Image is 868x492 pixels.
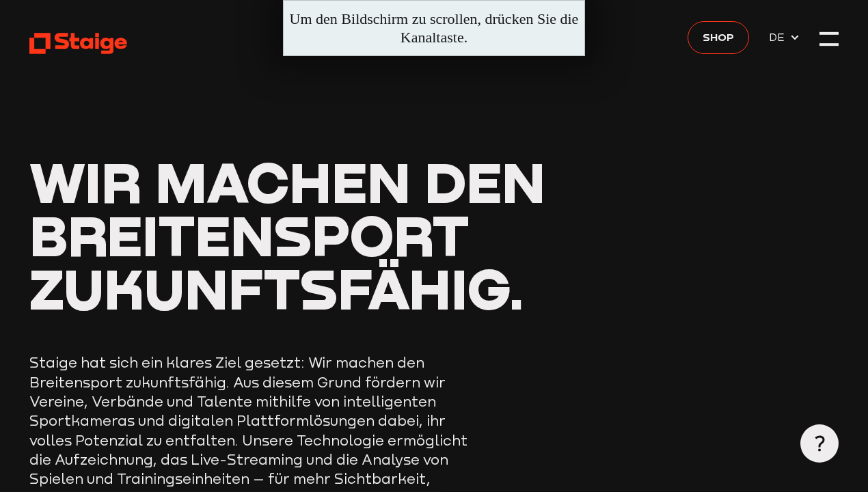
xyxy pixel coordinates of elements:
span: DE [769,29,789,46]
span: Shop [703,29,734,46]
span: Wir machen den Breitensport zukunftsfähig. [29,148,545,322]
a: Shop [688,21,750,54]
div: Um den Bildschirm zu scrollen, drücken Sie die Kanaltaste. [284,10,584,46]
